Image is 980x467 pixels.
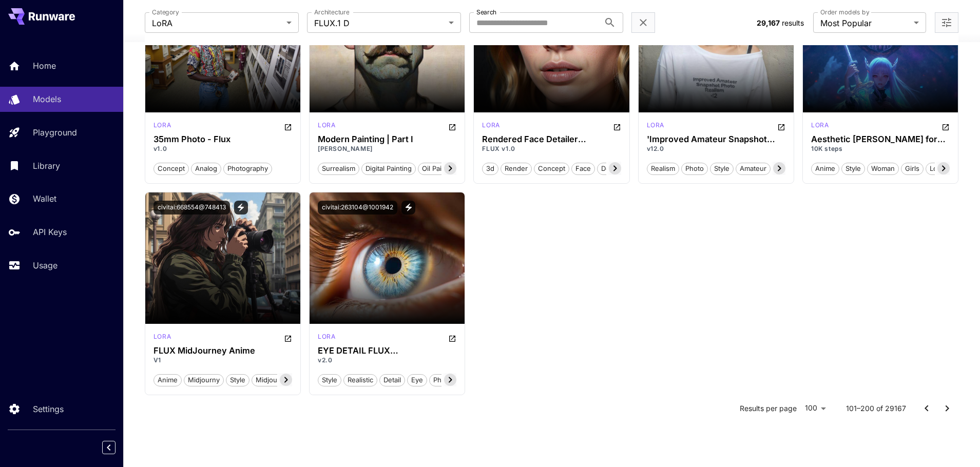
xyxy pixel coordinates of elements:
[361,162,416,175] button: digital painting
[318,373,341,386] button: style
[318,162,359,175] button: surrealism
[153,121,171,130] p: lora
[184,375,223,385] span: midjourny
[152,8,179,16] label: Category
[153,356,292,365] p: V1
[407,373,427,386] button: eye
[811,144,950,153] p: 10K steps
[811,121,829,133] div: FLUX.1 D
[757,18,780,27] span: 29,167
[710,164,733,174] span: style
[811,134,950,144] h3: Aesthetic [PERSON_NAME] for FLUX
[571,162,595,175] button: face
[940,16,953,29] button: Open more filters
[476,8,496,16] label: Search
[318,346,456,356] h3: EYE DETAIL FLUX [PERSON_NAME] (& INPAINT)
[647,144,785,153] p: v12.0
[482,144,621,153] p: FLUX v1.0
[344,375,377,385] span: realistic
[191,164,221,174] span: analog
[801,401,830,416] div: 100
[223,162,272,175] button: photography
[647,164,679,174] span: realism
[430,375,477,385] span: photorealisic
[318,121,335,130] p: lora
[812,164,839,174] span: anime
[153,134,292,144] div: 35mm Photo - Flux
[318,134,456,144] h3: Modern Painting | Part I
[252,375,317,385] span: midjourney anime
[681,162,708,175] button: photo
[418,164,461,174] span: oil painting
[482,162,498,175] button: 3d
[154,375,181,385] span: anime
[901,162,924,175] button: girls
[429,373,478,386] button: photorealisic
[154,164,188,174] span: concept
[647,162,679,175] button: realism
[318,375,341,385] span: style
[33,226,67,238] p: API Keys
[318,201,397,215] button: civitai:263104@1001942
[318,356,456,365] p: v2.0
[33,403,64,415] p: Settings
[33,60,56,72] p: Home
[33,259,57,271] p: Usage
[318,332,335,344] div: FLUX.1 D
[846,403,906,414] p: 101–200 of 29167
[33,160,60,172] p: Library
[613,121,621,133] button: Open in CivitAI
[284,121,292,133] button: Open in CivitAI
[597,162,623,175] button: detail
[252,373,318,386] button: midjourney anime
[153,144,292,153] p: v1.0
[380,375,405,385] span: detail
[318,346,456,356] div: EYE DETAIL FLUX LORA (& INPAINT)
[318,332,335,341] p: lora
[152,17,282,29] span: LoRA
[811,162,839,175] button: anime
[226,375,249,385] span: style
[501,162,532,175] button: render
[153,121,171,133] div: FLUX.1 D
[418,162,462,175] button: oil painting
[867,162,899,175] button: woman
[401,201,415,215] button: View trigger words
[234,201,248,215] button: View trigger words
[184,373,224,386] button: midjourny
[153,201,230,215] button: civitai:668554@748413
[314,17,445,29] span: FLUX.1 D
[343,373,377,386] button: realistic
[598,164,622,174] span: detail
[647,121,664,130] p: lora
[916,398,937,419] button: Go to previous page
[811,121,829,130] p: lora
[777,121,785,133] button: Open in CivitAI
[534,162,569,175] button: concept
[740,403,797,414] p: Results per page
[937,398,957,419] button: Go to next page
[682,164,707,174] span: photo
[782,18,804,27] span: results
[647,121,664,133] div: FLUX.1 D
[483,164,498,174] span: 3d
[820,17,910,29] span: Most Popular
[33,126,77,139] p: Playground
[501,164,531,174] span: render
[448,332,456,344] button: Open in CivitAI
[482,121,499,133] div: FLUX.1 D
[153,346,292,356] h3: FLUX MidJourney Anime
[153,373,182,386] button: anime
[379,373,405,386] button: detail
[926,164,947,174] span: lora
[224,164,272,174] span: photography
[482,134,621,144] h3: Rendered Face Detailer SDXL/FLUX
[811,134,950,144] div: Aesthetic LoRA for FLUX
[941,121,950,133] button: Open in CivitAI
[841,162,865,175] button: style
[736,162,771,175] button: amateur
[647,134,785,144] h3: 'Improved Amateur Snapshot Photo Realism' - [STYLE] [LORA] [FLUX] - spectrum_0001 by 'AI_Characters'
